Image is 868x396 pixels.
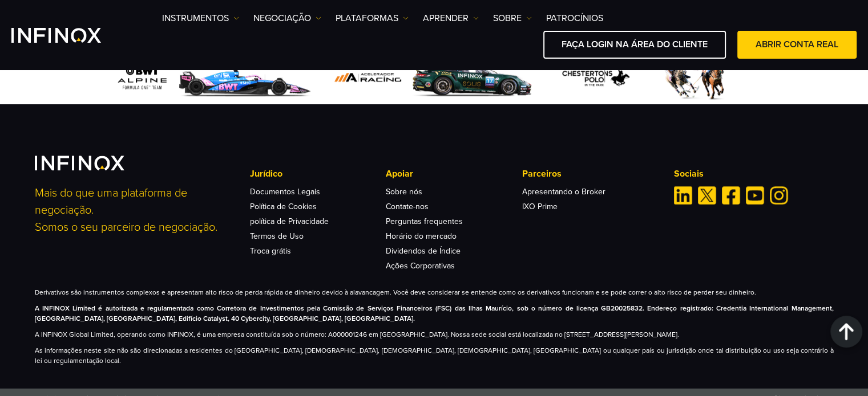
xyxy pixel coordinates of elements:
[162,13,229,24] font: Instrumentos
[35,330,679,338] font: A INFINOX Global Limited, operando como INFINOX, é uma empresa constituída sob o número: A0000012...
[756,39,838,50] font: ABRIR CONTA REAL
[250,202,317,211] a: Política de Cookies
[674,186,692,205] a: Linkedin
[423,11,479,25] a: Aprender
[386,246,461,256] a: Dividendos de Índice
[250,187,320,197] a: Documentos Legais
[493,11,532,25] a: SOBRE
[250,168,282,179] font: Jurídico
[35,346,834,365] font: As informações neste site não são direcionadas a residentes do [GEOGRAPHIC_DATA], [DEMOGRAPHIC_DA...
[336,13,398,24] font: PLATAFORMAS
[386,187,422,197] a: Sobre nós
[674,168,704,179] font: Sociais
[336,11,409,25] a: PLATAFORMAS
[250,246,291,256] a: Troca grátis
[250,231,304,241] a: Termos de Uso
[546,13,603,24] font: PATROCÍNIOS
[522,168,562,179] font: Parceiros
[162,11,239,25] a: Instrumentos
[722,186,740,205] a: Facebook
[386,217,463,226] a: Perguntas frequentes
[11,28,128,43] a: Logotipo INFINOX
[698,186,716,205] a: Twitter
[253,11,321,25] a: NEGOCIAÇÃO
[546,11,603,25] a: PATROCÍNIOS
[562,39,708,50] font: FAÇA LOGIN NA ÁREA DO CLIENTE
[386,168,413,179] font: Apoiar
[386,231,457,241] a: Horário do mercado
[253,13,311,24] font: NEGOCIAÇÃO
[250,217,329,226] a: política de Privacidade
[543,31,726,59] a: FAÇA LOGIN NA ÁREA DO CLIENTE
[522,187,605,197] a: Apresentando o Broker
[770,186,788,205] a: Instagram
[746,186,764,205] a: YouTube
[386,261,455,271] a: Ações Corporativas
[35,221,217,234] font: Somos o seu parceiro de negociação.
[423,13,469,24] font: Aprender
[522,202,558,211] a: IXO Prime
[35,304,834,322] font: A INFINOX Limited é autorizada e regulamentada como Corretora de Investimentos pela Comissão de S...
[35,288,756,296] font: Derivativos são instrumentos complexos e apresentam alto risco de perda rápida de dinheiro devido...
[737,31,857,59] a: ABRIR CONTA REAL
[386,202,429,211] a: Contate-nos
[35,186,187,217] font: Mais do que uma plataforma de negociação.
[493,13,522,24] font: SOBRE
